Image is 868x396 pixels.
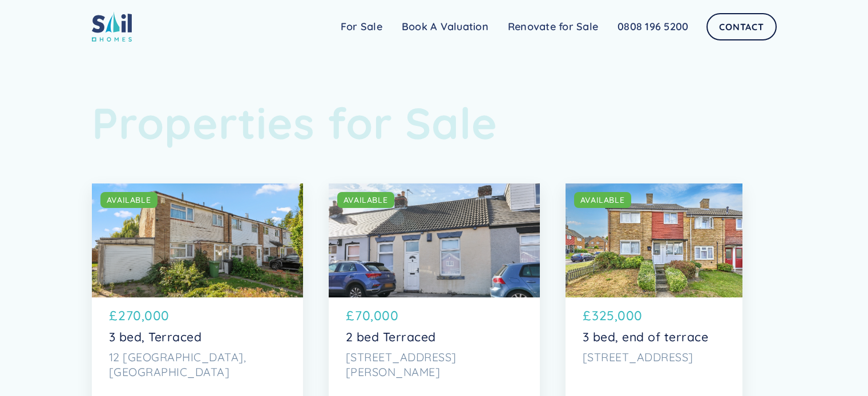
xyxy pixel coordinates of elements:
[92,97,777,149] h1: Properties for Sale
[109,306,118,325] p: £
[92,11,132,42] img: sail home logo colored
[109,350,286,379] p: 12 [GEOGRAPHIC_DATA], [GEOGRAPHIC_DATA]
[583,350,725,365] p: [STREET_ADDRESS]
[355,306,398,325] p: 70,000
[346,330,523,345] p: 2 bed Terraced
[608,15,698,38] a: 0808 196 5200
[392,15,498,38] a: Book A Valuation
[109,330,286,345] p: 3 bed, Terraced
[498,15,608,38] a: Renovate for Sale
[118,306,169,325] p: 270,000
[706,13,776,40] a: Contact
[346,306,354,325] p: £
[583,330,725,345] p: 3 bed, end of terrace
[346,350,523,379] p: [STREET_ADDRESS][PERSON_NAME]
[592,306,643,325] p: 325,000
[331,15,392,38] a: For Sale
[580,194,625,206] div: AVAILABLE
[107,194,151,206] div: AVAILABLE
[344,194,388,206] div: AVAILABLE
[583,306,591,325] p: £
